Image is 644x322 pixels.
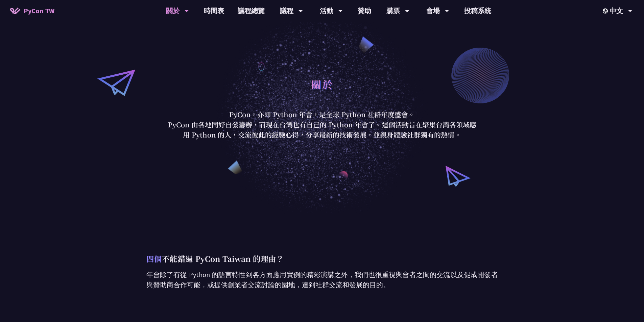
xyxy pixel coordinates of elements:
p: 不能錯過 PyCon Taiwan 的理由？ [146,253,498,265]
p: PyCon，亦即 Python 年會，是全球 Python 社群年度盛會。 [165,109,479,120]
span: 四個 [146,253,162,264]
p: 年會除了有從 Python 的語言特性到各方面應用實例的精彩演講之外，我們也很重視與會者之間的交流以及促成開發者與贊助商合作可能，或提供創業者交流討論的園地，達到社群交流和發展的目的。 [146,270,498,290]
h1: 關於 [311,74,333,94]
img: Home icon of PyCon TW 2025 [10,7,20,14]
img: Locale Icon [603,8,610,14]
span: PyCon TW [24,6,54,16]
a: PyCon TW [3,2,61,19]
p: PyCon 由各地同好自發籌辦，而現在台灣也有自己的 Python 年會了。這個活動旨在聚集台灣各領域應用 Python 的人，交流彼此的經驗心得，分享最新的技術發展，並親身體驗社群獨有的熱情。 [165,120,479,140]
